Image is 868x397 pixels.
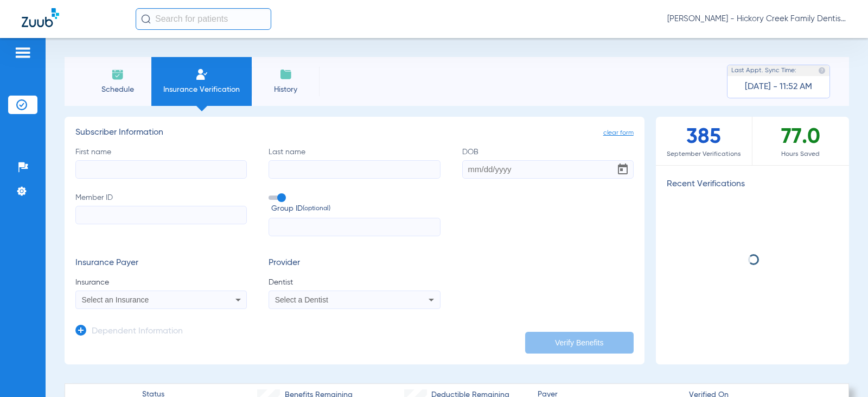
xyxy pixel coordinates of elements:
span: Schedule [92,84,143,95]
button: Verify Benefits [525,332,634,354]
input: Member ID [75,206,247,224]
span: Select an Insurance [82,295,149,304]
span: Select a Dentist [275,295,328,304]
label: Member ID [75,192,247,237]
img: Zuub Logo [22,8,59,27]
span: September Verifications [656,149,752,160]
span: Last Appt. Sync Time: [731,65,796,76]
img: Schedule [111,68,124,81]
h3: Provider [269,258,440,269]
h3: Insurance Payer [75,258,247,269]
span: Dentist [269,277,440,288]
label: First name [75,147,247,179]
div: 385 [656,117,752,165]
h3: Recent Verifications [656,179,849,190]
h3: Subscriber Information [75,128,634,138]
input: DOBOpen calendar [462,160,634,179]
label: DOB [462,147,634,179]
span: History [260,84,311,95]
img: History [279,68,292,81]
label: Last name [269,147,440,179]
span: [DATE] - 11:52 AM [745,81,812,92]
div: 77.0 [752,117,849,165]
img: Manual Insurance Verification [195,68,208,81]
img: hamburger-icon [14,46,31,59]
span: Hours Saved [752,149,849,160]
input: Search for patients [136,8,271,30]
input: Last name [269,160,440,179]
span: Group ID [271,203,440,215]
img: last sync help info [818,67,826,74]
span: clear form [603,128,634,138]
small: (optional) [303,203,330,215]
img: Search Icon [141,14,151,24]
h3: Dependent Information [92,326,183,337]
button: Open calendar [612,159,634,180]
input: First name [75,160,247,179]
span: [PERSON_NAME] - Hickory Creek Family Dentistry [667,14,846,24]
span: Insurance [75,277,247,288]
span: Insurance Verification [159,84,244,95]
